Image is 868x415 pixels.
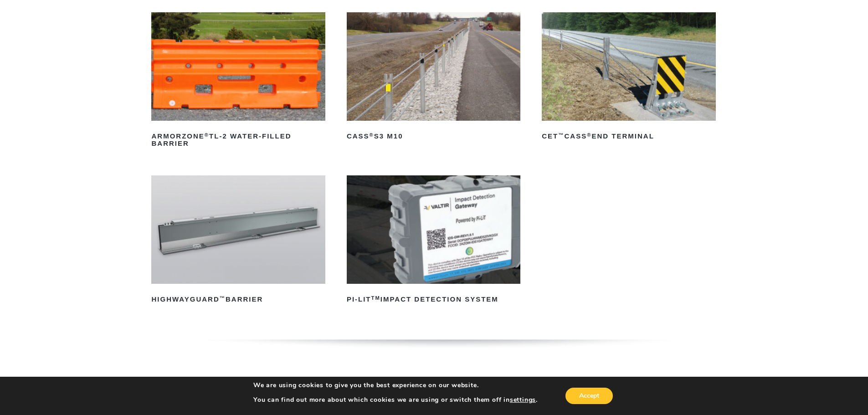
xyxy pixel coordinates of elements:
[151,292,325,307] h2: HighwayGuard Barrier
[347,129,520,143] h2: CASS S3 M10
[371,295,380,301] sup: TM
[151,129,325,151] h2: ArmorZone TL-2 Water-Filled Barrier
[510,396,536,404] button: settings
[151,175,325,307] a: HighwayGuard™Barrier
[347,175,520,307] a: PI-LITTMImpact Detection System
[565,388,613,404] button: Accept
[558,132,564,138] sup: ™
[542,12,715,143] a: CET™CASS®End Terminal
[542,129,715,143] h2: CET CASS End Terminal
[220,295,226,301] sup: ™
[347,12,520,143] a: CASS®S3 M10
[151,12,325,151] a: ArmorZone®TL-2 Water-Filled Barrier
[347,292,520,307] h2: PI-LIT Impact Detection System
[253,381,538,389] p: We are using cookies to give you the best experience on our website.
[205,132,209,138] sup: ®
[370,132,374,138] sup: ®
[587,132,591,138] sup: ®
[253,396,538,404] p: You can find out more about which cookies we are using or switch them off in .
